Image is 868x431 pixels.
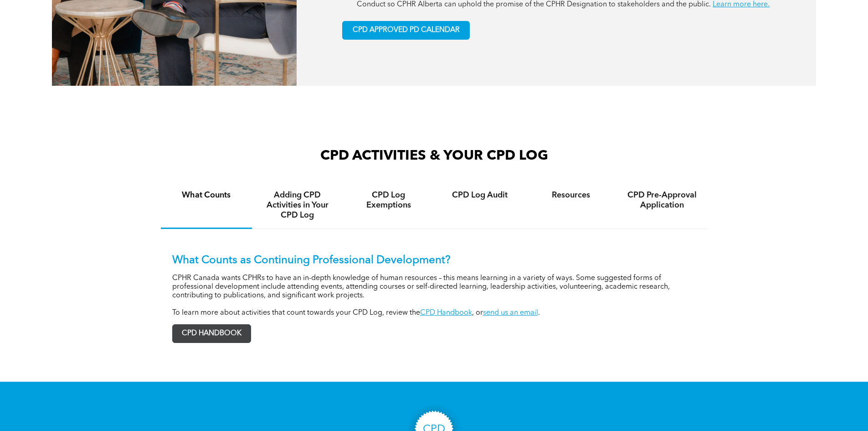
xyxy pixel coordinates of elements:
p: CPHR Canada wants CPHRs to have an in-depth knowledge of human resources – this means learning in... [172,274,696,300]
p: To learn more about activities that count towards your CPD Log, review the , or . [172,309,696,317]
a: CPD HANDBOOK [172,324,251,343]
span: CPD HANDBOOK [173,325,251,343]
a: CPD Handbook [420,309,472,317]
h4: What Counts [169,190,244,200]
a: CPD APPROVED PD CALENDAR [342,21,470,40]
h4: Resources [534,190,608,200]
span: CPD ACTIVITIES & YOUR CPD LOG [320,149,548,163]
p: What Counts as Continuing Professional Development? [172,254,696,267]
h4: CPD Log Exemptions [351,190,426,210]
h4: CPD Log Audit [442,190,517,200]
h4: CPD Pre-Approval Application [625,190,699,210]
h4: Adding CPD Activities in Your CPD Log [260,190,335,220]
a: send us an email [483,309,538,317]
span: CPD APPROVED PD CALENDAR [353,26,460,35]
a: Learn more here. [713,1,770,8]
